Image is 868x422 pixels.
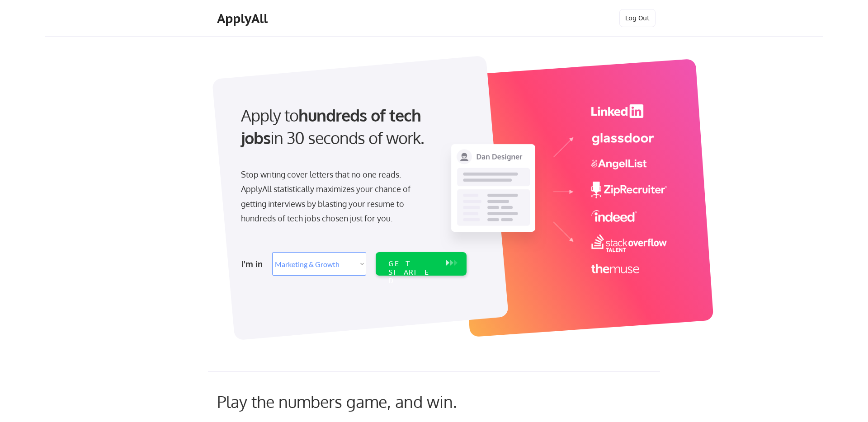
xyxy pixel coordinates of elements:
div: Stop writing cover letters that no one reads. ApplyAll statistically maximizes your chance of get... [241,167,427,226]
div: GET STARTED [388,259,437,286]
div: I'm in [241,257,267,271]
div: ApplyAll [217,11,270,26]
button: Log Out [619,9,656,27]
div: Apply to in 30 seconds of work. [241,104,463,150]
div: Play the numbers game, and win. [217,392,497,411]
strong: hundreds of tech jobs [241,105,425,148]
